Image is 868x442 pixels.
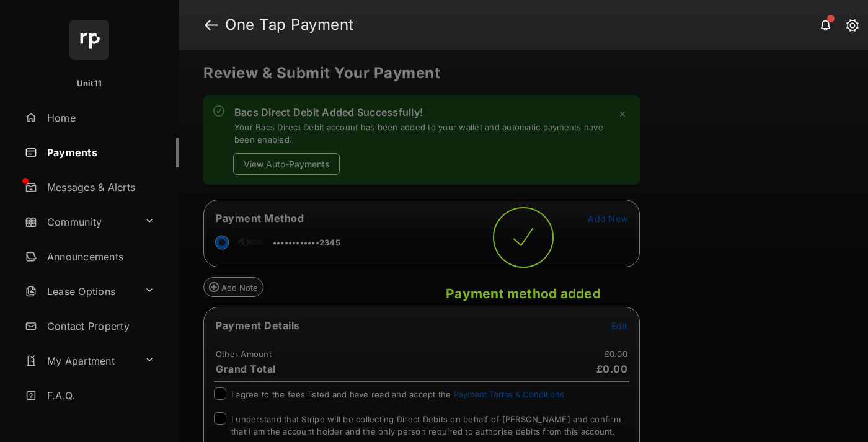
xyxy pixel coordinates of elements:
strong: One Tap Payment [225,17,354,32]
a: F.A.Q. [20,381,179,410]
p: Unit11 [77,77,102,90]
a: Community [20,207,139,237]
a: Home [20,103,179,133]
a: Contact Property [20,311,179,341]
a: Announcements [20,242,179,272]
a: Lease Options [20,276,139,306]
img: svg+xml;base64,PHN2ZyB4bWxucz0iaHR0cDovL3d3dy53My5vcmcvMjAwMC9zdmciIHdpZHRoPSI2NCIgaGVpZ2h0PSI2NC... [69,20,109,60]
span: Payment method added [446,286,601,301]
a: My Apartment [20,346,139,376]
a: Messages & Alerts [20,172,179,202]
a: Payments [20,138,179,167]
